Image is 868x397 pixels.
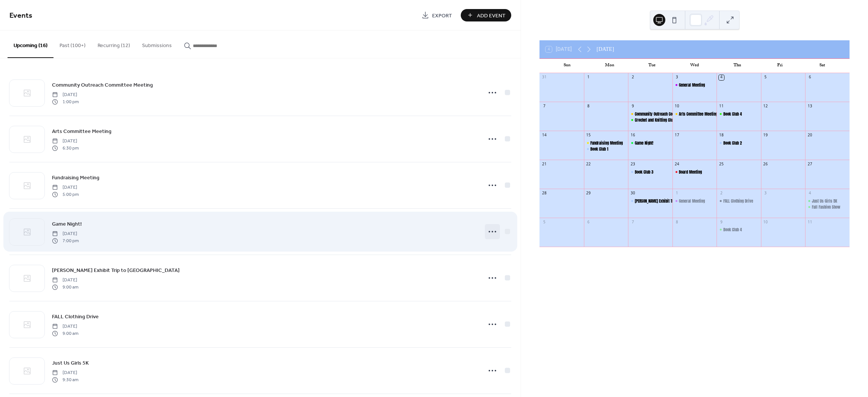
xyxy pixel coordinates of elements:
[717,227,761,232] div: Book Club 4
[674,104,680,109] div: 10
[597,45,614,53] div: [DATE]
[432,12,452,20] span: Export
[630,133,636,138] div: 16
[52,370,78,376] span: [DATE]
[628,117,672,123] div: Crochet and Knitting Club
[630,104,636,109] div: 9
[812,204,840,210] div: Fall Fashion Show
[52,359,89,367] span: Just Us Girls 5K
[719,104,724,109] div: 11
[590,140,623,146] div: Fundraising Meeting
[763,133,768,138] div: 19
[52,98,79,105] span: 1:00 pm
[635,198,710,204] div: [PERSON_NAME] Exhibit Trip to [GEOGRAPHIC_DATA]
[805,204,850,210] div: Fall Fashion Show
[92,31,136,57] button: Recurring (12)
[52,277,78,284] span: [DATE]
[674,162,680,167] div: 24
[586,162,591,167] div: 22
[723,111,742,117] div: Book Club 4
[807,191,813,196] div: 4
[586,75,591,80] div: 1
[52,173,99,182] a: Fundraising Meeting
[52,128,112,136] span: Arts Committee Meeting
[9,8,32,23] span: Events
[52,191,79,198] span: 5:00 pm
[630,162,636,167] div: 23
[719,191,724,196] div: 2
[52,284,78,290] span: 9:00 am
[717,198,761,204] div: FALL Clothing Drive
[674,191,680,196] div: 1
[630,220,636,225] div: 7
[52,237,79,244] span: 7:00 pm
[586,220,591,225] div: 6
[52,376,78,383] span: 9:30 am
[635,140,653,146] div: Game Night!
[630,75,636,80] div: 2
[52,267,180,275] span: [PERSON_NAME] Exhibit Trip to [GEOGRAPHIC_DATA]
[52,184,79,191] span: [DATE]
[461,9,511,21] button: Add Event
[586,104,591,109] div: 8
[590,146,608,152] div: Book Club 1
[52,81,153,89] a: Community Outreach Committee Meeting
[763,75,768,80] div: 5
[719,75,724,80] div: 4
[807,220,813,225] div: 11
[763,162,768,167] div: 26
[52,313,99,321] span: FALL Clothing Drive
[584,146,628,152] div: Book Club 1
[807,75,813,80] div: 6
[763,191,768,196] div: 3
[673,59,716,73] div: Wed
[805,198,850,204] div: Just Us Girls 5K
[679,198,705,204] div: General Meeting
[672,198,717,204] div: General Meeting
[635,111,700,117] div: Community Outreach Committee Meeting
[801,59,844,73] div: Sat
[52,92,79,98] span: [DATE]
[52,231,79,237] span: [DATE]
[52,127,112,136] a: Arts Committee Meeting
[542,104,547,109] div: 7
[52,145,79,151] span: 6:30 pm
[52,330,78,337] span: 9:00 am
[628,140,672,146] div: Game Night!
[717,140,761,146] div: Book Club 2
[723,198,753,204] div: FALL Clothing Drive
[584,140,628,146] div: Fundraising Meeting
[53,31,92,57] button: Past (100+)
[674,220,680,225] div: 8
[477,12,506,20] span: Add Event
[672,169,717,175] div: Board Meeting
[672,82,717,88] div: General Meeting
[52,266,180,275] a: [PERSON_NAME] Exhibit Trip to [GEOGRAPHIC_DATA]
[635,117,675,123] div: Crochet and Knitting Club
[416,9,458,21] a: Export
[628,111,672,117] div: Community Outreach Committee Meeting
[136,31,178,57] button: Submissions
[52,323,78,330] span: [DATE]
[52,138,79,145] span: [DATE]
[586,191,591,196] div: 29
[807,104,813,109] div: 13
[542,191,547,196] div: 28
[8,31,53,58] button: Upcoming (16)
[628,198,672,204] div: Anne Frank Exhibit Trip to NYC
[719,133,724,138] div: 18
[588,59,631,73] div: Mon
[542,162,547,167] div: 21
[719,220,724,225] div: 9
[719,162,724,167] div: 25
[723,140,742,146] div: Book Club 2
[628,169,672,175] div: Book Club 3
[630,191,636,196] div: 30
[635,169,653,175] div: Book Club 3
[723,227,742,232] div: Book Club 4
[542,75,547,80] div: 31
[807,133,813,138] div: 20
[542,220,547,225] div: 5
[674,75,680,80] div: 3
